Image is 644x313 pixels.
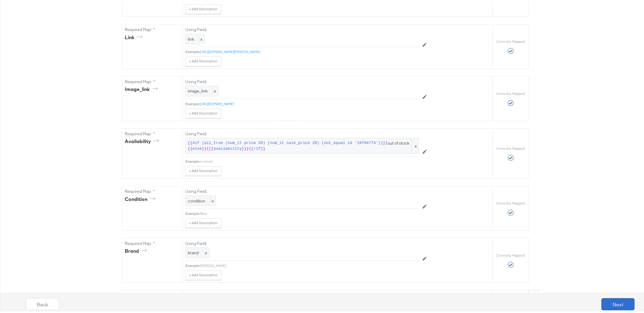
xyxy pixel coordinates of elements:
[253,144,260,150] span: /if
[125,129,180,135] label: Required Map: *
[125,187,180,192] label: Required Map: *
[496,251,525,256] label: Correctly Mapped
[203,248,207,254] span: x
[188,196,205,202] span: condition
[185,129,419,135] label: Using Field:
[125,194,157,201] div: condition
[188,35,194,40] span: link
[261,144,265,150] span: }}
[185,187,419,192] label: Using Field:
[249,144,254,150] span: {{
[125,84,160,91] div: image_link
[496,89,525,94] label: Correctly Mapped
[185,209,200,214] div: Example:
[200,157,419,162] div: in stock
[242,144,249,150] span: }}}
[496,199,525,204] label: Correctly Mapped
[214,144,242,150] span: availability
[125,77,180,83] label: Required Map: *
[200,48,260,52] a: [URL][DOMAIN_NAME][PERSON_NAME]
[185,261,200,266] div: Example:
[602,296,635,308] button: Next
[199,35,203,40] span: x
[26,296,59,308] button: Back
[200,100,234,104] a: [URL][DOMAIN_NAME]
[185,269,221,278] button: + Add Description
[188,248,199,254] span: brand
[411,136,419,152] span: x
[496,144,525,149] label: Correctly Mapped
[185,239,419,245] label: Using Field:
[125,239,180,245] label: Required Map: *
[125,25,180,31] label: Required Map: *
[185,100,200,105] div: Example:
[185,77,419,83] label: Using Field:
[202,144,207,150] span: }}
[200,209,419,214] div: New
[185,164,221,174] button: + Add Description
[185,157,200,162] div: Example:
[125,32,144,39] div: link
[212,86,216,92] span: x
[210,196,214,202] span: x
[193,139,383,144] span: #if (all_true (num_lt price 20) (num_lt sale_price 20) (not_equal id '19704774'))
[185,217,221,226] button: + Add Description
[188,144,193,150] span: {{
[193,144,202,150] span: else
[496,37,525,42] label: Correctly Mapped
[383,139,388,144] span: }}
[185,55,221,64] button: + Add Description
[185,48,200,52] div: Example:
[188,86,208,92] span: image_link
[125,136,161,143] div: availability
[200,261,419,266] div: [PERSON_NAME]
[188,139,193,144] span: {{
[185,107,221,117] button: + Add Description
[206,144,213,150] span: {{{
[185,3,221,12] button: + Add Description
[185,25,419,31] label: Using Field:
[188,139,416,150] span: out of stock
[125,246,149,253] div: brand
